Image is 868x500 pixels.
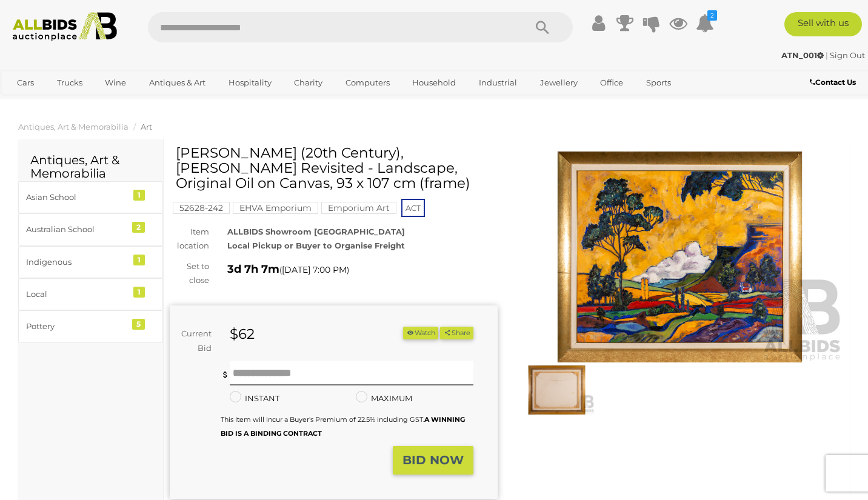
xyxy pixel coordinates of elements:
b: A WINNING BID IS A BINDING CONTRACT [221,415,465,438]
a: Hospitality [221,73,279,93]
a: Australian School 2 [18,213,163,245]
b: Contact Us [810,78,856,87]
img: Allbids.com.au [7,12,123,41]
a: Computers [338,73,398,93]
strong: ATN_001 [781,50,824,60]
span: [DATE] 7:00 PM [282,264,347,275]
a: Art [141,122,152,132]
a: 52628-242 [173,203,230,213]
a: Contact Us [810,76,859,89]
mark: EHVA Emporium [233,202,318,214]
div: 1 [133,255,145,265]
a: Indigenous 1 [18,246,163,278]
a: EHVA Emporium [233,203,318,213]
img: Artist Unknown (20th Century), Van Gogh Revisited - Landscape, Original Oil on Canvas, 93 x 107 c... [516,152,844,363]
a: 2 [696,12,714,34]
button: Search [512,12,573,42]
a: Charity [286,73,330,93]
div: Set to close [161,259,218,288]
a: Antiques, Art & Memorabilia [18,122,129,132]
a: Industrial [471,73,525,93]
a: Office [592,73,631,93]
a: Jewellery [532,73,586,93]
div: Australian School [26,222,126,236]
span: | [826,50,828,60]
img: Artist Unknown (20th Century), Van Gogh Revisited - Landscape, Original Oil on Canvas, 93 x 107 c... [519,365,595,415]
strong: ALLBIDS Showroom [GEOGRAPHIC_DATA] [227,227,405,236]
a: Local 1 [18,278,163,310]
div: 1 [133,190,145,201]
a: Emporium Art [321,203,396,213]
a: Household [404,73,464,93]
mark: 52628-242 [173,202,230,214]
div: 1 [133,287,145,298]
button: Watch [403,327,438,339]
span: ( ) [279,265,349,275]
li: Watch this item [403,327,438,339]
strong: Local Pickup or Buyer to Organise Freight [227,241,405,250]
h2: Antiques, Art & Memorabilia [30,153,151,180]
div: Pottery [26,319,126,333]
a: Cars [9,73,42,93]
div: 2 [132,222,145,233]
label: MAXIMUM [356,392,412,405]
a: Pottery 5 [18,310,163,342]
a: Wine [97,73,134,93]
i: 2 [707,10,717,21]
strong: 3d 7h 7m [227,262,279,276]
a: Trucks [49,73,90,93]
a: Sports [638,73,679,93]
a: Sign Out [830,50,865,60]
div: Item location [161,225,218,253]
small: This Item will incur a Buyer's Premium of 22.5% including GST. [221,415,465,438]
mark: Emporium Art [321,202,396,214]
div: Asian School [26,190,126,204]
div: Indigenous [26,255,126,269]
div: 5 [132,319,145,330]
label: INSTANT [230,392,279,405]
h1: [PERSON_NAME] (20th Century), [PERSON_NAME] Revisited - Landscape, Original Oil on Canvas, 93 x 1... [176,145,495,192]
a: Asian School 1 [18,181,163,213]
button: Share [440,327,473,339]
strong: BID NOW [402,453,464,467]
div: Current Bid [170,327,221,355]
strong: $62 [230,325,255,342]
a: [GEOGRAPHIC_DATA] [9,93,111,113]
a: Antiques & Art [141,73,213,93]
button: BID NOW [393,446,473,475]
span: ACT [401,199,425,217]
a: Sell with us [784,12,862,36]
a: ATN_001 [781,50,826,60]
div: Local [26,287,126,301]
